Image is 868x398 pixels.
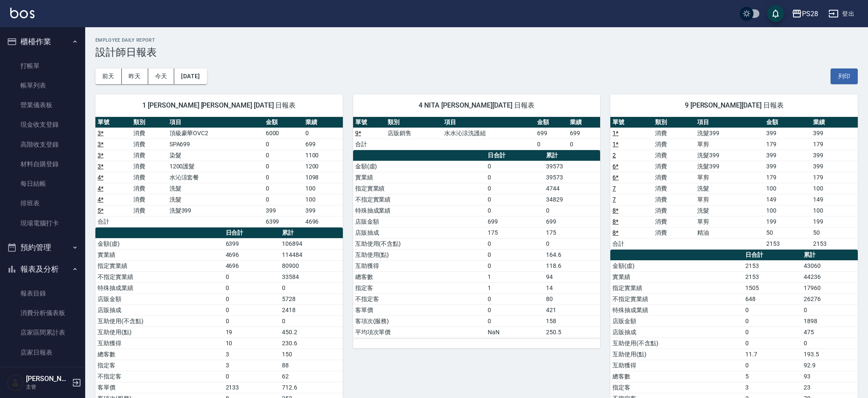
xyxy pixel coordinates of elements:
td: 互助獲得 [353,260,486,271]
td: 實業績 [95,249,224,260]
button: 昨天 [122,68,148,84]
td: 179 [811,139,858,150]
td: 1200 [303,161,343,172]
td: 5 [743,371,802,382]
th: 單號 [95,117,131,128]
td: 50 [811,227,858,238]
td: 0 [264,150,303,161]
th: 日合計 [743,250,802,261]
td: 不指定實業績 [353,194,486,205]
td: 19 [224,327,280,338]
td: 1200護髮 [167,161,264,172]
h5: [PERSON_NAME] [26,375,69,383]
td: 消費 [653,183,696,194]
td: 80900 [280,260,343,271]
td: 421 [544,304,600,316]
td: 消費 [653,128,696,139]
td: 2418 [280,304,343,316]
td: 0 [224,316,280,327]
td: 0 [802,304,858,316]
td: 34829 [544,194,600,205]
table: a dense table [353,150,601,338]
button: save [767,5,784,22]
td: 11.7 [743,349,802,360]
td: 洗髮 [695,205,764,216]
td: 5728 [280,293,343,304]
button: 報表及分析 [3,258,82,280]
td: 消費 [131,161,167,172]
td: 1 [486,271,544,282]
td: 4696 [224,249,280,260]
td: 單剪 [695,194,764,205]
td: 43060 [802,260,858,271]
td: 消費 [131,172,167,183]
button: 列印 [831,68,858,84]
td: 洗髮 [167,194,264,205]
td: 175 [486,227,544,238]
td: 店販金額 [610,316,743,327]
td: 互助使用(點) [353,249,486,260]
a: 現場電腦打卡 [3,213,82,233]
td: 店販金額 [353,216,486,227]
td: 712.6 [280,382,343,393]
td: 0 [224,293,280,304]
td: 699 [486,216,544,227]
td: 0 [264,183,303,194]
td: 特殊抽成業績 [95,282,224,293]
a: 排班表 [3,193,82,213]
td: 0 [486,183,544,194]
td: 特殊抽成業績 [610,304,743,316]
td: 店販金額 [95,293,224,304]
td: 0 [224,271,280,282]
td: 0 [486,316,544,327]
td: 0 [535,139,568,150]
td: 互助使用(不含點) [610,338,743,349]
th: 類別 [131,117,167,128]
td: 0 [486,238,544,249]
td: 6399 [224,238,280,249]
th: 項目 [167,117,264,128]
td: 23 [802,382,858,393]
td: 單剪 [695,172,764,183]
td: 金額(虛) [610,260,743,271]
div: PS28 [802,9,818,19]
th: 金額 [535,117,568,128]
td: 指定客 [95,360,224,371]
td: 100 [764,183,811,194]
button: 登出 [825,6,858,22]
td: 互助使用(點) [95,327,224,338]
a: 營業儀表板 [3,95,82,115]
td: 單剪 [695,139,764,150]
a: 材料自購登錄 [3,154,82,174]
td: 92.9 [802,360,858,371]
td: 互助使用(點) [610,349,743,360]
td: 店販抽成 [95,304,224,316]
td: 100 [303,183,343,194]
a: 7 [612,196,616,203]
td: 洗髮399 [167,205,264,216]
td: 不指定實業績 [610,293,743,304]
button: [DATE] [174,68,207,84]
button: 前天 [95,68,122,84]
td: 2133 [224,382,280,393]
td: 消費 [653,205,696,216]
td: 洗髮 [167,183,264,194]
table: a dense table [610,117,858,250]
td: 實業績 [610,271,743,282]
a: 報表目錄 [3,284,82,303]
td: 0 [486,304,544,316]
td: 199 [764,216,811,227]
td: 消費 [131,139,167,150]
td: 精油 [695,227,764,238]
td: 33584 [280,271,343,282]
td: 399 [303,205,343,216]
td: 不指定實業績 [95,271,224,282]
td: 消費 [653,227,696,238]
button: PS28 [788,5,822,23]
td: 互助獲得 [95,338,224,349]
td: 230.6 [280,338,343,349]
td: 3 [224,349,280,360]
td: 1100 [303,150,343,161]
td: 118.6 [544,260,600,271]
span: 9 [PERSON_NAME][DATE] 日報表 [621,101,848,110]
